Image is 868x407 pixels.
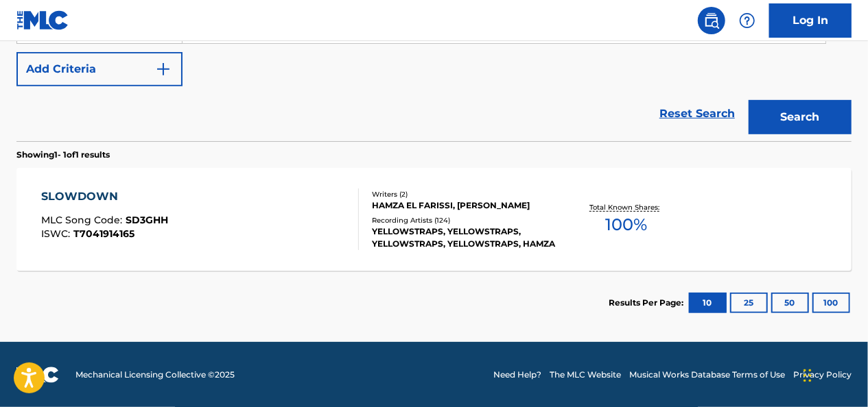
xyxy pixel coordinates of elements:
span: ISWC : [42,227,74,240]
img: search [703,12,720,29]
span: MLC Song Code : [42,214,126,226]
span: 100 % [606,212,648,237]
a: Reset Search [653,99,742,129]
p: Results Per Page: [609,297,687,309]
button: 100 [812,293,850,313]
a: SLOWDOWNMLC Song Code:SD3GHHISWC:T7041914165Writers (2)HAMZA EL FARISSI, [PERSON_NAME]Recording A... [16,168,852,271]
p: Total Known Shares: [590,202,664,212]
div: Recording Artists ( 124 ) [372,215,557,225]
a: Musical Works Database Terms of Use [629,369,785,381]
button: 25 [730,293,768,313]
a: The MLC Website [550,369,621,381]
a: Log In [769,3,852,38]
p: Showing 1 - 1 of 1 results [16,149,110,161]
div: YELLOWSTRAPS, YELLOWSTRAPS, YELLOWSTRAPS, YELLOWSTRAPS, HAMZA [372,225,557,250]
img: MLC Logo [16,10,69,30]
iframe: Chat Widget [799,341,868,407]
button: Search [749,100,852,134]
a: Privacy Policy [793,369,852,381]
div: Help [734,7,761,34]
div: Drag [804,355,812,396]
span: SD3GHH [126,214,169,226]
div: SLOWDOWN [42,188,169,205]
button: Add Criteria [16,52,183,86]
button: 50 [771,293,809,313]
button: 10 [689,293,727,313]
a: Need Help? [493,369,541,381]
div: HAMZA EL FARISSI, [PERSON_NAME] [372,199,557,212]
img: help [739,12,755,29]
img: logo [16,367,59,383]
span: Mechanical Licensing Collective © 2025 [75,369,235,381]
span: T7041914165 [74,227,135,240]
img: 9d2ae6d4665cec9f34b9.svg [155,61,172,77]
div: Writers ( 2 ) [372,189,557,199]
a: Public Search [698,7,725,34]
